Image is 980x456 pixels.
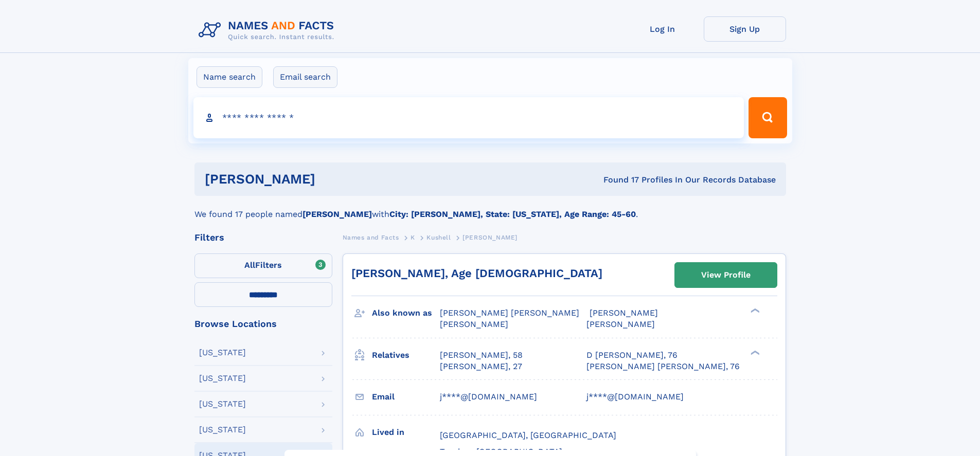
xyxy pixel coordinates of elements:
a: Names and Facts [343,231,399,244]
div: ❯ [748,349,760,356]
span: [GEOGRAPHIC_DATA], [GEOGRAPHIC_DATA] [440,430,616,440]
div: [US_STATE] [199,349,246,357]
span: Kushell [426,234,451,241]
span: [PERSON_NAME] [440,319,508,329]
div: Found 17 Profiles In Our Records Database [459,174,776,186]
label: Name search [197,66,262,88]
h1: [PERSON_NAME] [205,173,459,186]
span: K [411,234,415,241]
h3: Email [372,388,440,406]
div: [US_STATE] [199,400,246,408]
div: [US_STATE] [199,426,246,434]
span: [PERSON_NAME] [586,319,655,329]
span: All [244,260,255,270]
a: Kushell [426,231,451,244]
a: K [411,231,415,244]
a: D [PERSON_NAME], 76 [586,350,678,361]
div: Filters [194,233,332,242]
span: [PERSON_NAME] [462,234,518,241]
div: Browse Locations [194,319,332,329]
b: City: [PERSON_NAME], State: [US_STATE], Age Range: 45-60 [389,209,636,219]
span: [PERSON_NAME] [PERSON_NAME] [440,308,579,318]
a: View Profile [675,263,777,287]
div: View Profile [701,263,751,287]
h3: Lived in [372,424,440,441]
span: [PERSON_NAME] [590,308,658,318]
a: [PERSON_NAME], Age [DEMOGRAPHIC_DATA] [351,267,602,280]
h3: Also known as [372,304,440,322]
label: Filters [194,253,332,278]
a: [PERSON_NAME], 27 [440,361,522,372]
div: We found 17 people named with . [194,196,786,221]
a: Sign Up [704,16,786,42]
button: Search Button [749,97,787,138]
h3: Relatives [372,346,440,364]
b: [PERSON_NAME] [302,209,372,219]
input: search input [193,97,744,138]
label: Email search [273,66,337,88]
a: [PERSON_NAME], 58 [440,350,523,361]
img: Logo Names and Facts [194,16,343,44]
div: [US_STATE] [199,374,246,382]
a: [PERSON_NAME] [PERSON_NAME], 76 [586,361,740,372]
a: Log In [621,16,704,42]
div: ❯ [748,307,760,314]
